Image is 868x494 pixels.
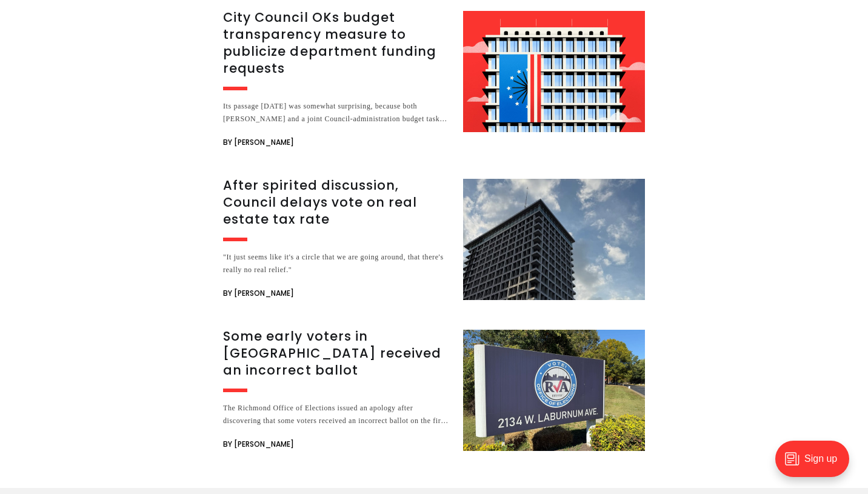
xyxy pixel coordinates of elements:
h3: Some early voters in [GEOGRAPHIC_DATA] received an incorrect ballot [223,328,449,379]
iframe: portal-trigger [765,435,868,494]
a: City Council OKs budget transparency measure to publicize department funding requests Its passage... [223,11,645,150]
h3: City Council OKs budget transparency measure to publicize department funding requests [223,9,449,77]
h3: After spirited discussion, Council delays vote on real estate tax rate [223,177,449,228]
img: After spirited discussion, Council delays vote on real estate tax rate [463,179,645,300]
a: Some early voters in [GEOGRAPHIC_DATA] received an incorrect ballot The Richmond Office of Electi... [223,330,645,452]
div: Its passage [DATE] was somewhat surprising, because both [PERSON_NAME] and a joint Council-admini... [223,100,449,125]
img: Some early voters in Richmond received an incorrect ballot [463,330,645,451]
div: The Richmond Office of Elections issued an apology after discovering that some voters received an... [223,402,449,427]
span: By [PERSON_NAME] [223,437,294,452]
a: After spirited discussion, Council delays vote on real estate tax rate "It just seems like it's a... [223,179,645,301]
div: "It just seems like it's a circle that we are going around, that there's really no real relief." [223,251,449,276]
span: By [PERSON_NAME] [223,286,294,301]
img: City Council OKs budget transparency measure to publicize department funding requests [463,11,645,132]
span: By [PERSON_NAME] [223,135,294,150]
